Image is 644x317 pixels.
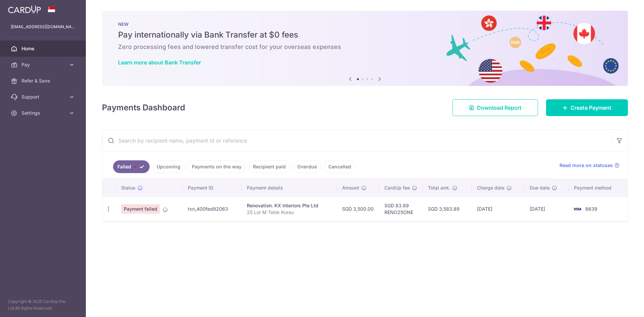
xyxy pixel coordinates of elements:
img: Bank transfer banner [102,11,628,86]
a: Cancelled [324,160,356,173]
th: Payment details [241,179,337,197]
th: Payment method [569,179,628,197]
span: Amount [342,184,359,191]
a: Read more on statuses [559,162,620,169]
td: SGD 3,583.89 [423,197,472,221]
img: CardUp [8,5,41,13]
h4: Payments Dashboard [102,102,185,114]
a: Download Report [452,99,538,116]
span: Read more on statuses [559,162,613,169]
input: Search by recipient name, payment id or reference [102,130,611,151]
h6: Zero processing fees and lowered transfer cost for your overseas expenses [118,43,612,51]
span: Settings [21,110,66,116]
span: 8639 [585,206,597,212]
span: Download Report [477,104,522,112]
span: CardUp fee [384,184,410,191]
p: 25 Lor M Telok Kurau [247,209,331,216]
td: txn_400fed92063 [182,197,241,221]
span: Total amt. [428,184,450,191]
span: Payment failed [121,204,160,214]
a: Create Payment [546,99,628,116]
img: Bank Card [571,205,584,213]
span: Charge date [477,184,504,191]
p: NEW [118,21,612,27]
a: Overdue [293,160,321,173]
a: Recipient paid [249,160,290,173]
td: [DATE] [524,197,569,221]
a: Upcoming [152,160,185,173]
p: [EMAIL_ADDRESS][DOMAIN_NAME] [11,23,75,30]
h5: Pay internationally via Bank Transfer at $0 fees [118,30,612,40]
td: SGD 3,500.00 [337,197,379,221]
span: Create Payment [571,104,611,112]
th: Payment ID [182,179,241,197]
a: Payments on the way [187,160,246,173]
div: Renovation. KX Interiors Pte Ltd [247,202,331,209]
span: Due date [530,184,550,191]
span: Home [21,45,66,52]
td: SGD 83.89 RENO25ONE [379,197,423,221]
span: Pay [21,61,66,68]
a: Failed [113,160,150,173]
span: Status [121,184,136,191]
a: Learn more about Bank Transfer [118,59,201,66]
td: [DATE] [472,197,524,221]
span: Refer & Save [21,77,66,84]
span: Support [21,94,66,100]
